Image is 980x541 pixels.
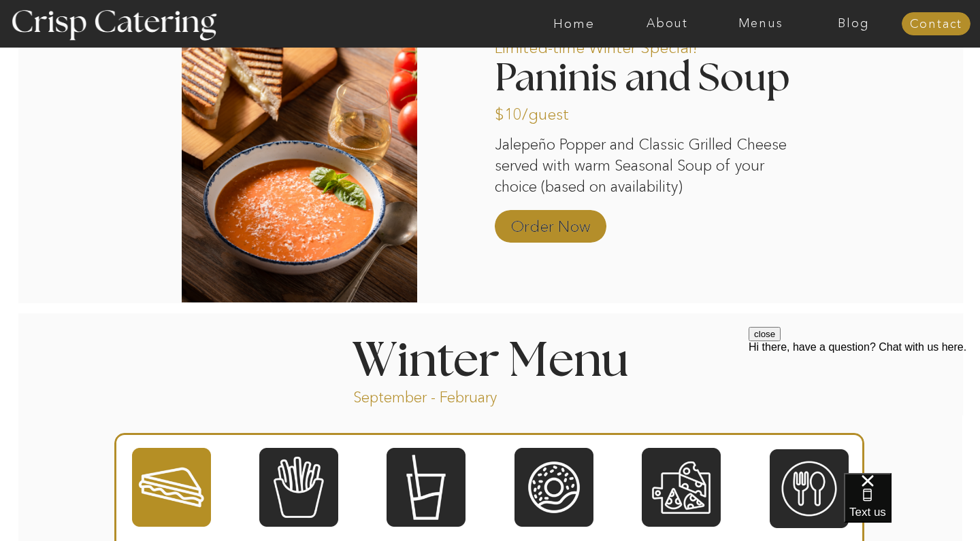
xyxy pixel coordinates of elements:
[807,17,900,31] a: Blog
[495,135,787,196] p: Jalepeño Popper and Classic Grilled Cheese served with warm Seasonal Soup of your choice (based o...
[495,91,585,130] p: $10/guest
[495,59,817,95] h2: Paninis and Soup
[301,338,679,378] h1: Winter Menu
[902,18,970,31] a: Contact
[505,203,595,243] a: Order Now
[844,473,980,541] iframe: podium webchat widget bubble
[353,387,540,403] p: September - February
[495,24,763,64] p: Limited-time Winter Special!
[621,17,714,31] a: About
[714,17,807,31] a: Menus
[749,327,980,490] iframe: podium webchat widget prompt
[527,17,621,31] a: Home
